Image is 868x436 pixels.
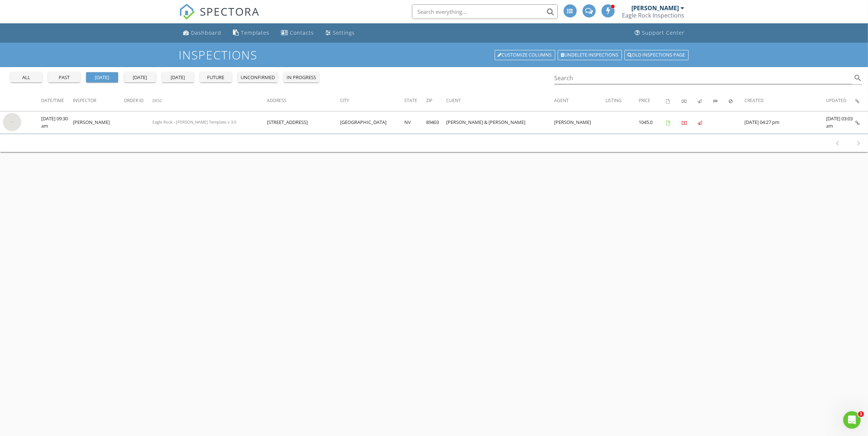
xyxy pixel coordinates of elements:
div: Settings [333,29,355,36]
span: Inspector [73,97,96,104]
th: Canceled: Not sorted. [729,90,744,111]
div: Support Center [642,29,685,36]
img: streetview [3,113,21,131]
th: Desc: Not sorted. [152,90,267,111]
td: 89403 [426,111,446,133]
iframe: Intercom live chat [843,411,861,429]
div: Dashboard [191,29,222,36]
span: Price [639,97,650,104]
th: Submitted: Not sorted. [713,90,729,111]
span: 1 [858,411,864,417]
input: Search [554,72,852,84]
td: NV [404,111,426,133]
button: [DATE] [86,72,118,82]
span: Date/Time [41,97,64,104]
td: [STREET_ADDRESS] [267,111,340,133]
span: Eagle Rock - [PERSON_NAME] Template v 3.0 [152,119,236,125]
th: City: Not sorted. [340,90,404,111]
div: [DATE] [165,74,191,81]
th: Zip: Not sorted. [426,90,446,111]
th: Agent: Not sorted. [554,90,606,111]
button: in progress [284,72,319,82]
button: unconfirmed [238,72,278,82]
div: unconfirmed [241,74,275,81]
td: [DATE] 03:03 am [826,111,855,133]
div: Contacts [290,29,314,36]
span: Desc [152,98,162,103]
th: Order ID: Not sorted. [124,90,152,111]
th: Paid: Not sorted. [682,90,697,111]
div: in progress [287,74,316,81]
td: [PERSON_NAME] [554,111,606,133]
a: Contacts [279,26,317,40]
th: Updated: Not sorted. [826,90,855,111]
div: future [203,74,229,81]
button: past [48,72,80,82]
a: Templates [230,26,273,40]
span: Agent [554,97,569,104]
td: [DATE] 09:30 am [41,111,73,133]
i: search [853,74,862,82]
span: SPECTORA [200,4,260,19]
td: [PERSON_NAME] [73,111,124,133]
td: 1045.0 [639,111,666,133]
th: Inspection Details: Not sorted. [855,90,868,111]
button: [DATE] [162,72,194,82]
a: SPECTORA [179,10,260,25]
th: Published: Not sorted. [697,90,713,111]
span: Listing [606,97,622,104]
div: Eagle Rock Inspections [622,12,685,19]
span: Zip [426,97,432,104]
th: Inspector: Not sorted. [73,90,124,111]
a: Settings [323,26,358,40]
th: Listing: Not sorted. [606,90,639,111]
span: Address [267,97,287,104]
div: [DATE] [89,74,115,81]
span: Order ID [124,97,144,104]
td: [DATE] 04:27 pm [744,111,826,133]
span: State [404,97,417,104]
th: Agreements signed: Not sorted. [666,90,682,111]
span: Updated [826,97,846,104]
th: State: Not sorted. [404,90,426,111]
th: Address: Not sorted. [267,90,340,111]
h1: Inspections [179,48,689,61]
input: Search everything... [412,4,558,19]
button: [DATE] [124,72,156,82]
div: past [51,74,77,81]
th: Created: Not sorted. [744,90,826,111]
td: [GEOGRAPHIC_DATA] [340,111,404,133]
a: Support Center [632,26,688,40]
div: Templates [241,29,270,36]
th: Client: Not sorted. [446,90,554,111]
th: Date/Time: Not sorted. [41,90,73,111]
a: Customize Columns [495,50,555,60]
div: [DATE] [127,74,153,81]
span: Created [744,97,764,104]
th: Price: Not sorted. [639,90,666,111]
a: Dashboard [180,26,225,40]
div: all [13,74,39,81]
button: future [200,72,232,82]
a: Old inspections page [624,50,689,60]
a: Undelete inspections [558,50,622,60]
img: The Best Home Inspection Software - Spectora [179,4,195,20]
span: Client [446,97,461,104]
td: [PERSON_NAME] & [PERSON_NAME] [446,111,554,133]
span: City [340,97,349,104]
button: all [10,72,42,82]
div: [PERSON_NAME] [632,4,679,12]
